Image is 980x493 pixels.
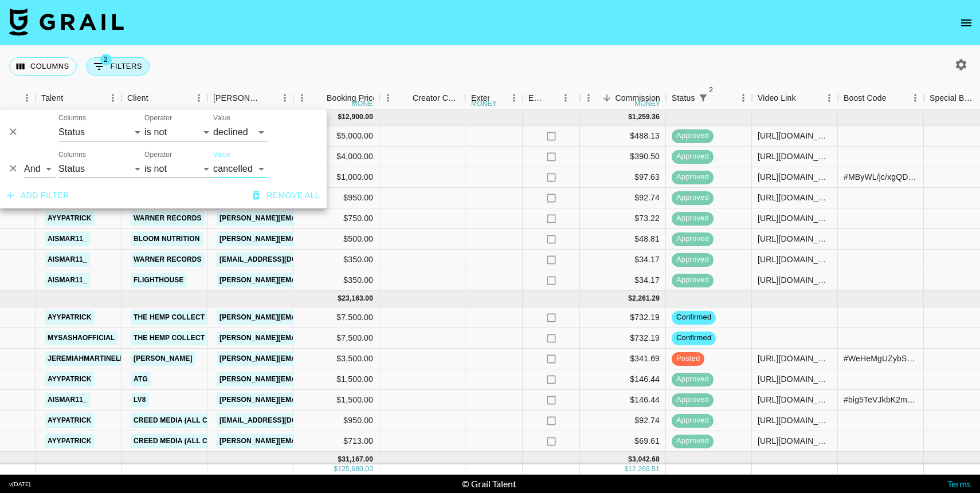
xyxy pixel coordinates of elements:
[907,89,924,107] button: Menu
[58,113,86,123] label: Columns
[489,90,505,106] button: Sort
[293,411,379,431] div: $950.00
[293,390,379,411] div: $1,500.00
[5,160,22,177] button: Delete
[580,270,666,291] div: $34.17
[580,229,666,250] div: $48.81
[342,455,373,464] div: 31,167.00
[672,87,695,109] div: Status
[24,160,56,178] select: Logic operator
[758,415,832,426] div: https://www.tiktok.com/@ayypatrick/photo/7516402679258664222
[131,273,187,287] a: Flighthouse
[131,232,203,246] a: Bloom Nutrition
[217,434,403,448] a: [PERSON_NAME][EMAIL_ADDRESS][DOMAIN_NAME]
[260,90,276,106] button: Sort
[213,87,260,109] div: [PERSON_NAME]
[5,123,22,140] button: Delete
[672,254,714,265] span: approved
[131,310,207,325] a: The Hemp Collect
[580,390,666,411] div: $146.44
[217,232,403,246] a: [PERSON_NAME][EMAIL_ADDRESS][DOMAIN_NAME]
[45,253,90,267] a: aismar11_
[580,126,666,147] div: $488.13
[338,294,342,303] div: $
[45,211,95,226] a: ayypatrick
[758,151,832,162] div: https://www.instagram.com/stories/patriick/3634019509872847500?igsh=MWxjNXgzOW0wd2t4dA==
[580,369,666,390] div: $146.44
[672,395,714,405] span: approved
[131,253,205,267] a: Warner Records
[632,455,660,464] div: 3,042.68
[293,431,379,452] div: $713.00
[131,434,250,448] a: Creed Media (All Campaigns)
[148,90,164,106] button: Sort
[523,87,580,109] div: Expenses: Remove Commission?
[695,90,711,106] button: Show filters
[615,87,660,109] div: Commission
[311,90,327,106] button: Sort
[758,373,832,385] div: https://www.tiktok.com/@ayypatrick/video/7513260913302981919
[632,112,660,122] div: 1,259.36
[9,57,77,76] button: Select columns
[580,250,666,270] div: $34.17
[293,188,379,208] div: $950.00
[9,480,30,488] div: v [DATE]
[45,372,95,386] a: ayypatrick
[672,192,714,203] span: approved
[36,87,121,109] div: Talent
[342,294,373,303] div: 23,163.00
[672,234,714,244] span: approved
[217,372,403,386] a: [PERSON_NAME][EMAIL_ADDRESS][DOMAIN_NAME]
[752,87,838,109] div: Video Link
[413,87,460,109] div: Creator Commmission Override
[338,112,342,122] div: $
[293,270,379,291] div: $350.00
[758,353,832,364] div: https://www.tiktok.com/@jeremiahmartinelli/video/7537768228735569207
[580,307,666,328] div: $732.19
[580,328,666,349] div: $732.19
[735,89,752,107] button: Menu
[293,369,379,390] div: $1,500.00
[599,90,615,106] button: Sort
[217,352,462,366] a: [PERSON_NAME][EMAIL_ADDRESS][PERSON_NAME][DOMAIN_NAME]
[758,254,832,265] div: https://www.tiktok.com/@aismar11_/video/7502529306569002282
[758,130,832,141] div: https://www.instagram.com/stories/mysashaofficial/3632448334331304762?utm_source=ig_story_item_sh...
[379,87,465,109] div: Creator Commmission Override
[672,415,714,426] span: approved
[844,353,918,364] div: #WeHeMgUZybS96YK70qoWaS+WVNgwN3j4wdNDUIO61gLvS0VW9VjR7g3hpmEJPzE=
[947,478,971,489] a: Terms
[672,333,716,344] span: confirmed
[580,349,666,369] div: $341.69
[352,100,378,107] div: money
[144,150,172,160] label: Operator
[758,192,832,203] div: https://www.tiktok.com/@ayypatrick/video/7508802788973972767
[293,307,379,328] div: $7,500.00
[190,89,207,107] button: Menu
[293,208,379,229] div: $750.00
[342,112,373,122] div: 12,900.00
[580,147,666,167] div: $390.50
[86,57,150,76] button: Show filters
[580,188,666,208] div: $92.74
[293,328,379,349] div: $7,500.00
[887,90,903,106] button: Sort
[838,87,924,109] div: Boost Code
[45,352,129,366] a: jeremiahmartinelli
[672,172,714,183] span: approved
[471,100,497,107] div: money
[821,89,838,107] button: Menu
[758,394,832,405] div: https://www.tiktok.com/@aismar11_/video/7528223489602358559
[217,211,462,226] a: [PERSON_NAME][EMAIL_ADDRESS][PERSON_NAME][DOMAIN_NAME]
[248,185,324,206] button: Remove all
[327,87,377,109] div: Booking Price
[672,353,704,364] span: posted
[334,464,338,474] div: $
[217,310,403,325] a: [PERSON_NAME][EMAIL_ADDRESS][DOMAIN_NAME]
[844,87,887,109] div: Boost Code
[293,229,379,250] div: $500.00
[930,87,977,109] div: Special Booking Type
[580,208,666,229] div: $73.22
[628,294,632,303] div: $
[293,147,379,167] div: $4,000.00
[338,464,373,474] div: 125,680.00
